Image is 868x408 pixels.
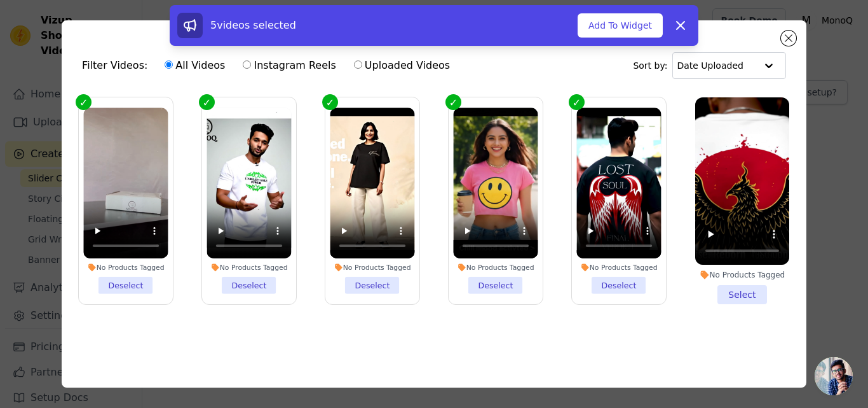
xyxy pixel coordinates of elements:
[82,51,457,80] div: Filter Videos:
[695,270,789,280] div: No Products Tagged
[207,263,291,272] div: No Products Tagged
[242,57,336,74] label: Instagram Reels
[83,263,168,272] div: No Products Tagged
[453,263,538,272] div: No Products Tagged
[576,263,661,272] div: No Products Tagged
[815,357,853,395] div: Open chat
[578,13,663,38] button: Add To Widget
[633,52,786,79] div: Sort by:
[164,57,226,74] label: All Videos
[210,19,296,31] span: 5 videos selected
[353,57,451,74] label: Uploaded Videos
[330,263,414,272] div: No Products Tagged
